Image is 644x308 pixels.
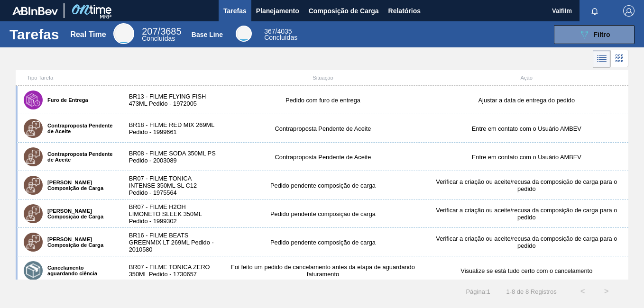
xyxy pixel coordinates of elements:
[425,207,628,221] div: Verificar a criação ou aceite/recusa da composição de carga para o pedido
[43,180,113,191] label: [PERSON_NAME] Composição de Carga
[43,265,113,276] label: Cancelamento aguardando ciência
[120,93,221,107] div: BR13 - FILME FLYING FISH 473ML Pedido - 1972005
[43,236,113,248] label: [PERSON_NAME] Composição de Carga
[580,4,610,18] button: Notificações
[425,125,628,132] div: Entre em contato com o Usuário AMBEV
[264,34,297,41] span: Concluídas
[142,26,181,36] span: / 3685
[221,75,424,81] div: Situação
[611,50,628,68] div: Visão em Cards
[43,151,113,163] label: Contraproposta Pendente de Aceite
[18,75,120,81] div: Tipo Tarefa
[388,5,421,17] span: Relatórios
[120,203,221,225] div: BR07 - FILME H2OH LIMONETO SLEEK 350ML Pedido - 1999302
[120,121,221,136] div: BR18 - FILME RED MIX 269ML Pedido - 1999661
[142,35,175,42] span: Concluídas
[223,5,247,17] span: Tarefas
[571,280,595,303] button: <
[43,97,88,103] label: Furo de Entrega
[142,26,157,36] span: 207
[264,27,275,35] span: 367
[425,235,628,249] div: Verificar a criação ou aceite/recusa da composição de carga para o pedido
[43,208,113,219] label: [PERSON_NAME] Composição de Carga
[593,50,611,68] div: Visão em Lista
[425,267,628,274] div: Visualize se está tudo certo com o cancelamento
[221,239,424,246] div: Pedido pendente composição de carga
[236,26,252,42] div: Base Line
[120,150,221,164] div: BR08 - FILME SODA 350ML PS Pedido - 2003089
[554,25,635,44] button: Filtro
[425,178,628,192] div: Verificar a criação ou aceite/recusa da composição de carga para o pedido
[505,288,557,295] span: 1 - 8 de 8 Registros
[192,31,223,38] div: Base Line
[221,263,424,278] div: Foi feito um pedido de cancelamento antes da etapa de aguardando faturamento
[595,280,618,303] button: >
[264,28,297,41] div: Base Line
[256,5,299,17] span: Planejamento
[425,154,628,161] div: Entre em contato com o Usuário AMBEV
[221,154,424,161] div: Contraproposta Pendente de Aceite
[70,30,106,39] div: Real Time
[466,288,490,295] span: Página : 1
[113,23,134,44] div: Real Time
[221,125,424,132] div: Contraproposta Pendente de Aceite
[221,97,424,104] div: Pedido com furo de entrega
[594,31,610,38] span: Filtro
[425,97,628,104] div: Ajustar a data de entrega do pedido
[43,123,113,134] label: Contraproposta Pendente de Aceite
[120,232,221,253] div: BR16 - FILME BEATS GREENMIX LT 269ML Pedido - 2010580
[142,27,181,42] div: Real Time
[309,5,379,17] span: Composição de Carga
[623,5,635,17] img: Logout
[221,182,424,189] div: Pedido pendente composição de carga
[120,263,221,278] div: BR07 - FILME TONICA ZERO 350ML Pedido - 1730657
[9,29,59,40] h1: Tarefas
[12,7,58,15] img: TNhmsLtSVTkK8tSr43FrP2fwEKptu5GPRR3wAAAABJRU5ErkJggg==
[120,175,221,196] div: BR07 - FILME TONICA INTENSE 350ML SL C12 Pedido - 1975564
[425,75,628,81] div: Ação
[221,210,424,217] div: Pedido pendente composição de carga
[264,27,292,35] span: / 4035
